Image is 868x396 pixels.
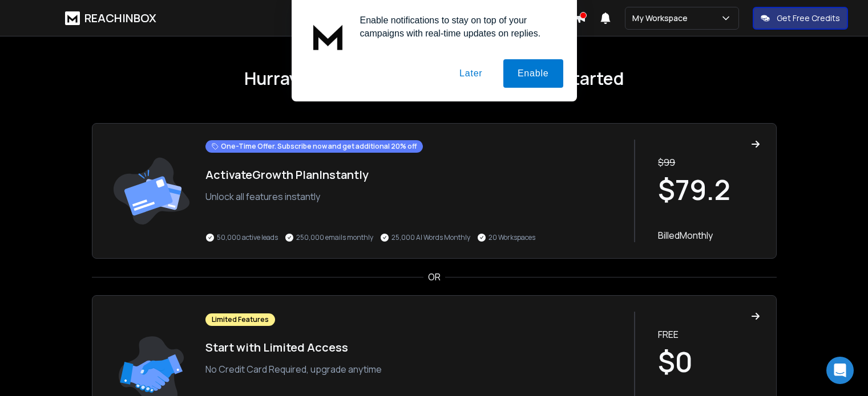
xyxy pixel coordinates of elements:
div: One-Time Offer. Subscribe now and get additional 20% off [205,140,423,153]
div: Open Intercom Messenger [826,357,854,384]
div: Limited Features [205,313,275,326]
button: Enable [503,59,563,88]
p: 20 Workspaces [488,233,535,242]
button: Later [445,59,496,88]
div: OR [92,270,777,284]
h1: Activate Growth Plan Instantly [205,167,623,183]
p: 25,000 AI Words Monthly [391,233,470,242]
p: 250,000 emails monthly [296,233,373,242]
img: notification icon [305,14,351,59]
h1: Start with Limited Access [205,340,623,356]
p: Unlock all features instantly [205,190,623,203]
p: No Credit Card Required, upgrade anytime [205,362,623,376]
p: FREE [658,328,760,341]
h1: $0 [658,348,760,375]
h1: $ 79.2 [658,176,760,203]
div: Enable notifications to stay on top of your campaigns with real-time updates on replies. [351,14,563,40]
img: trail [108,140,194,242]
p: 50,000 active leads [217,233,278,242]
p: $ 99 [658,156,760,169]
p: Billed Monthly [658,228,760,242]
